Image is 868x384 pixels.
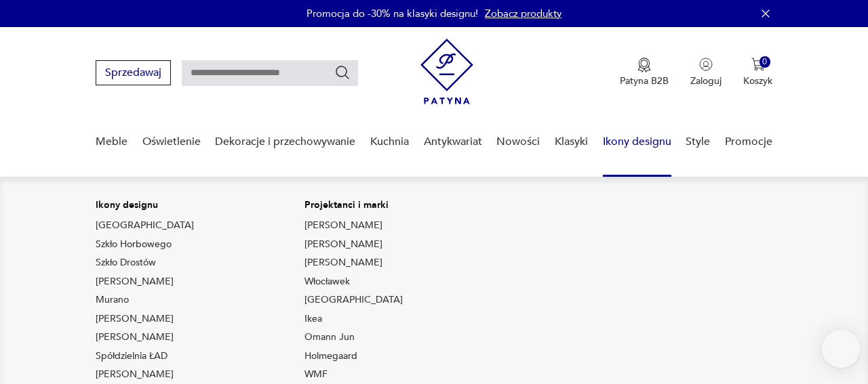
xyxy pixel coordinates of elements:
[304,293,403,307] a: [GEOGRAPHIC_DATA]
[424,116,482,168] a: Antykwariat
[142,116,201,168] a: Oświetlenie
[304,238,382,251] a: [PERSON_NAME]
[496,116,540,168] a: Nowości
[304,368,328,381] a: WMF
[96,256,156,270] a: Szkło Drostów
[304,198,403,212] p: Projektanci i marki
[725,116,772,168] a: Promocje
[96,275,174,289] a: [PERSON_NAME]
[96,238,172,251] a: Szkło Horbowego
[96,219,194,232] a: [GEOGRAPHIC_DATA]
[555,116,588,168] a: Klasyki
[759,56,771,68] div: 0
[307,7,478,20] p: Promocja do -30% na klasyki designu!
[620,74,669,87] p: Patyna B2B
[96,198,264,212] p: Ikony designu
[96,349,167,363] a: Spółdzielnia ŁAD
[96,330,174,344] a: [PERSON_NAME]
[690,74,722,87] p: Zaloguj
[686,116,710,168] a: Style
[96,293,129,307] a: Murano
[370,116,409,168] a: Kuchnia
[304,256,382,270] a: [PERSON_NAME]
[743,58,772,87] button: 0Koszyk
[743,74,772,87] p: Koszyk
[822,330,860,368] iframe: Smartsupp widget button
[637,58,651,72] img: Ikona medalu
[304,330,355,344] a: Omann Jun
[96,312,174,326] a: [PERSON_NAME]
[620,58,669,87] button: Patyna B2B
[699,58,713,71] img: Ikonka użytkownika
[304,275,350,289] a: Włocławek
[603,116,671,168] a: Ikony designu
[304,312,322,326] a: Ikea
[420,39,473,104] img: Patyna - sklep z meblami i dekoracjami vintage
[96,69,171,79] a: Sprzedawaj
[485,7,561,20] a: Zobacz produkty
[96,60,171,85] button: Sprzedawaj
[96,368,174,381] a: [PERSON_NAME]
[304,349,357,363] a: Holmegaard
[690,58,722,87] button: Zaloguj
[620,58,669,87] a: Ikona medaluPatyna B2B
[215,116,355,168] a: Dekoracje i przechowywanie
[334,64,351,81] button: Szukaj
[96,116,127,168] a: Meble
[751,58,765,71] img: Ikona koszyka
[304,219,382,232] a: [PERSON_NAME]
